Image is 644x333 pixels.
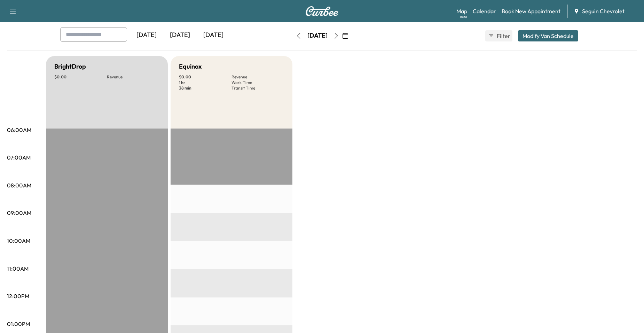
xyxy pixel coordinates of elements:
h5: BrightDrop [54,62,86,71]
img: Curbee Logo [305,6,339,16]
a: Book New Appointment [502,7,560,15]
p: 01:00PM [7,320,30,328]
p: 07:00AM [7,153,31,162]
div: [DATE] [307,31,328,40]
span: Filter [497,32,509,40]
button: Filter [485,30,512,41]
div: [DATE] [130,27,163,43]
a: MapBeta [456,7,467,15]
p: Revenue [231,74,284,80]
a: Calendar [473,7,496,15]
p: Work Time [231,80,284,85]
p: 09:00AM [7,209,31,217]
p: Transit Time [231,85,284,91]
p: 08:00AM [7,181,31,189]
span: Seguin Chevrolet [582,7,625,15]
p: 11:00AM [7,264,29,273]
p: $ 0.00 [179,74,231,80]
p: 38 min [179,85,231,91]
div: [DATE] [197,27,230,43]
div: [DATE] [163,27,197,43]
div: Beta [460,14,467,20]
p: 1 hr [179,80,231,85]
p: 10:00AM [7,237,30,245]
p: Revenue [107,74,159,80]
p: 12:00PM [7,292,29,300]
p: 06:00AM [7,126,31,134]
p: $ 0.00 [54,74,107,80]
button: Modify Van Schedule [518,30,578,41]
h5: Equinox [179,62,202,71]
